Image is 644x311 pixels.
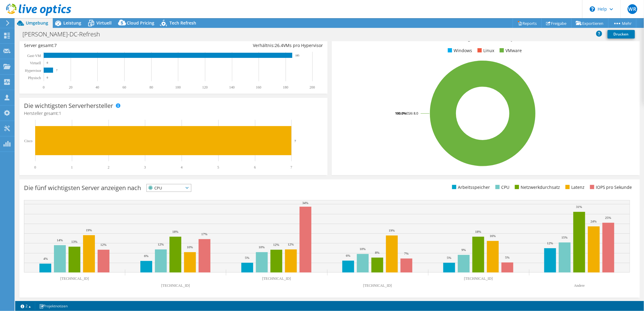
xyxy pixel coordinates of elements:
[24,110,323,117] h4: Hersteller gesamt:
[35,302,72,310] a: Projektnotizen
[201,232,207,236] text: 17%
[576,205,582,209] text: 31%
[451,184,490,191] li: Arbeitsspeicher
[27,54,41,58] text: Gast-VM
[96,20,112,26] span: Virtuell
[147,184,183,192] span: CPU
[24,42,173,49] div: Server gesamt:
[175,85,181,89] text: 100
[161,283,190,288] text: [TECHNICAL_ID]
[290,165,292,169] text: 7
[24,139,32,143] text: Cisco
[181,165,183,169] text: 4
[245,256,250,259] text: 5%
[217,165,219,169] text: 5
[360,247,366,251] text: 10%
[375,251,380,254] text: 8%
[475,230,481,233] text: 18%
[144,165,146,169] text: 3
[591,219,597,223] text: 24%
[71,165,73,169] text: 1
[406,111,418,115] tspan: ESXi 8.0
[122,85,126,89] text: 60
[254,165,256,169] text: 6
[59,110,61,116] span: 1
[34,165,36,169] text: 0
[389,229,395,232] text: 19%
[608,30,635,38] a: Drucken
[108,165,109,169] text: 2
[608,18,636,28] a: Mehr
[229,85,235,89] text: 140
[28,76,41,80] text: Physisch
[262,276,291,281] text: [TECHNICAL_ID]
[288,242,294,246] text: 12%
[590,6,595,12] svg: \n
[494,184,509,191] li: CPU
[562,236,568,239] text: 15%
[24,102,113,109] h3: Die wichtigsten Serverhersteller
[346,254,351,257] text: 6%
[564,184,585,191] li: Latenz
[490,234,496,238] text: 16%
[144,254,149,258] text: 6%
[547,241,553,245] text: 12%
[294,139,296,143] text: 7
[60,276,89,281] text: [TECHNICAL_ID]
[310,85,315,89] text: 200
[302,201,308,205] text: 34%
[43,85,45,89] text: 0
[464,276,493,281] text: [TECHNICAL_ID]
[16,302,35,310] a: 2
[273,243,279,246] text: 12%
[202,85,208,89] text: 120
[43,257,48,260] text: 4%
[47,61,48,64] text: 0
[26,20,48,26] span: Umgebung
[256,85,261,89] text: 160
[589,184,632,191] li: IOPS pro Sekunde
[25,69,41,73] text: Hypervisor
[461,248,466,252] text: 9%
[628,4,637,14] span: WR
[476,47,494,54] li: Linux
[295,54,300,57] text: 185
[56,69,58,72] text: 7
[542,18,572,28] a: Freigabe
[513,18,542,28] a: Reports
[71,240,77,243] text: 13%
[96,85,99,89] text: 40
[259,245,265,249] text: 10%
[446,47,472,54] li: Windows
[513,184,560,191] li: Netzwerkdurchsatz
[395,111,406,115] tspan: 100.0%
[86,228,92,232] text: 19%
[574,283,585,288] text: Andere
[505,256,510,259] text: 5%
[54,42,57,48] span: 7
[100,243,106,246] text: 12%
[69,85,72,89] text: 20
[57,238,63,242] text: 14%
[404,252,409,255] text: 7%
[20,31,109,38] h1: [PERSON_NAME]-DC-Refresh
[605,216,611,219] text: 25%
[187,245,193,249] text: 10%
[275,42,283,48] span: 26.4
[447,256,451,259] text: 5%
[498,47,522,54] li: VMware
[47,76,48,79] text: 0
[158,242,164,246] text: 12%
[172,230,178,233] text: 18%
[169,20,196,26] span: Tech Refresh
[127,20,154,26] span: Cloud Pricing
[149,85,153,89] text: 80
[63,20,81,26] span: Leistung
[283,85,288,89] text: 180
[363,283,392,288] text: [TECHNICAL_ID]
[173,42,323,49] div: Verhältnis: VMs pro Hypervisor
[571,18,609,28] a: Exportieren
[30,61,41,65] text: Virtuell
